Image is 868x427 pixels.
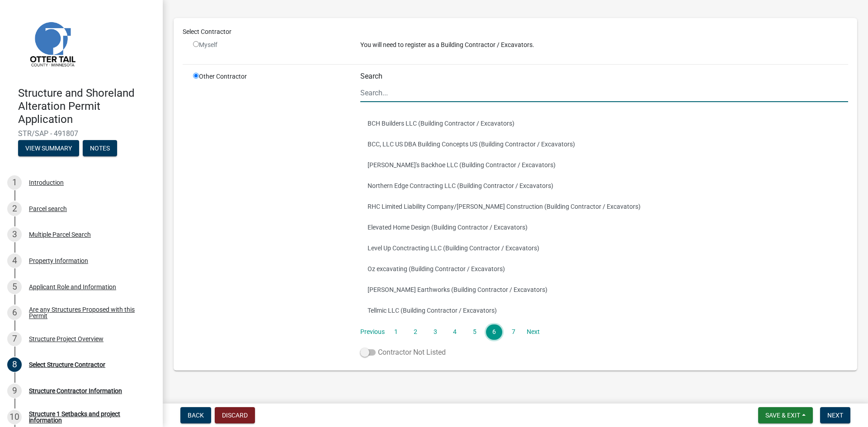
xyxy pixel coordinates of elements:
button: [PERSON_NAME]'s Backhoe LLC (Building Contractor / Excavators) [360,155,848,175]
button: Save & Exit [758,407,813,423]
button: Next [820,407,850,423]
div: 8 [7,357,22,372]
div: Select Contractor [176,27,855,37]
img: Otter Tail County, Minnesota [18,9,86,77]
div: Structure 1 Setbacks and project information [29,411,148,423]
button: RHC Limited Liability Company/[PERSON_NAME] Construction (Building Contractor / Excavators) [360,196,848,217]
div: 9 [7,384,22,398]
button: Level Up Conctracting LLC (Building Contractor / Excavators) [360,238,848,258]
span: Save & Exit [765,412,800,419]
a: 7 [505,324,522,340]
div: 5 [7,280,22,294]
button: Notes [83,140,117,156]
h4: Structure and Shoreland Alteration Permit Application [18,87,156,126]
input: Search... [360,84,848,102]
button: Discard [215,407,255,423]
p: You will need to register as a Building Contractor / Excavators. [360,40,848,50]
div: 6 [7,305,22,320]
div: Applicant Role and Information [29,284,116,290]
div: Multiple Parcel Search [29,231,91,238]
div: Parcel search [29,206,67,212]
span: Next [827,412,843,419]
div: 7 [7,332,22,346]
a: 6 [486,324,502,340]
div: Structure Contractor Information [29,388,122,394]
button: Tellmic LLC (Building Contractor / Excavators) [360,300,848,321]
wm-modal-confirm: Summary [18,145,79,153]
div: Structure Project Overview [29,336,104,342]
div: Property Information [29,258,88,264]
button: Back [180,407,211,423]
button: Northern Edge Contracting LLC (Building Contractor / Excavators) [360,175,848,196]
div: Introduction [29,179,64,186]
label: Search [360,73,382,80]
a: 5 [466,324,482,340]
div: Select Structure Contractor [29,361,105,368]
label: Contractor Not Listed [360,347,446,358]
button: [PERSON_NAME] Earthworks (Building Contractor / Excavators) [360,279,848,300]
div: 10 [7,410,22,424]
a: 3 [427,324,443,340]
div: Myself [193,40,347,50]
div: Other Contractor [186,72,354,361]
a: Previous [360,324,385,340]
div: 4 [7,253,22,268]
wm-modal-confirm: Notes [83,145,117,153]
button: View Summary [18,140,79,156]
span: STR/SAP - 491807 [18,129,145,138]
div: 1 [7,175,22,190]
button: BCC, LLC US DBA Building Concepts US (Building Contractor / Excavators) [360,134,848,155]
a: 4 [447,324,463,340]
a: Next [525,324,541,340]
a: 1 [388,324,404,340]
button: Oz excavating (Building Contractor / Excavators) [360,258,848,279]
div: Are any Structures Proposed with this Permit [29,306,148,319]
nav: Page navigation [360,324,848,340]
div: 3 [7,227,22,242]
button: Elevated Home Design (Building Contractor / Excavators) [360,217,848,238]
button: BCH Builders LLC (Building Contractor / Excavators) [360,113,848,134]
div: 2 [7,202,22,216]
span: Back [188,412,204,419]
a: 2 [407,324,424,340]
